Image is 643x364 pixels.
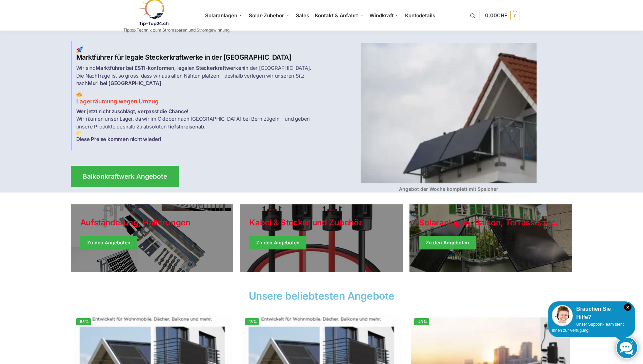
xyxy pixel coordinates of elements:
[552,305,573,326] img: Customer service
[402,0,438,31] a: Kontodetails
[552,305,631,321] div: Brauchen Sie Hilfe?
[296,12,309,19] span: Sales
[624,303,631,311] i: Schließen
[315,12,358,19] span: Kontakt & Anfahrt
[83,173,167,180] span: Balkonkraftwerk Angebote
[123,28,229,32] p: Tiptop Technik zum Stromsparen und Stromgewinnung
[246,0,293,31] a: Solar-Zubehör
[405,12,435,19] span: Kontodetails
[367,0,402,31] a: Windkraft
[249,12,284,19] span: Solar-Zubehör
[76,92,82,97] img: Balkon-Terrassen-Kraftwerke 2
[312,0,367,31] a: Kontakt & Anfahrt
[293,0,312,31] a: Sales
[240,204,403,272] a: Holiday Style
[409,204,572,272] a: Winter Jackets
[76,136,161,142] strong: Diese Preise kommen nicht wieder!
[76,46,83,53] img: Balkon-Terrassen-Kraftwerke 1
[361,43,537,183] img: Balkon-Terrassen-Kraftwerke 4
[399,186,498,192] strong: Angebot der Woche komplett mit Speicher
[71,166,179,187] a: Balkonkraftwerk Angebote
[552,322,624,333] span: Unser Support-Team steht Ihnen zur Verfügung
[76,108,189,115] strong: Wer jetzt nicht zuschlägt, verpasst die Chance!
[71,291,572,301] h2: Unsere beliebtesten Angebote
[205,12,237,19] span: Solaranlagen
[497,12,507,19] span: CHF
[76,64,318,87] p: Wir sind in der [GEOGRAPHIC_DATA]. Die Nachfrage ist so gross, dass wir aus allen Nähten platzen ...
[76,46,318,62] h2: Marktführer für legale Steckerkraftwerke in der [GEOGRAPHIC_DATA]
[76,130,81,136] img: Balkon-Terrassen-Kraftwerke 3
[88,80,161,86] strong: Muri bei [GEOGRAPHIC_DATA]
[485,5,520,26] a: 0,00CHF 0
[510,11,520,20] span: 0
[76,108,318,143] p: Wir räumen unser Lager, da wir im Oktober nach [GEOGRAPHIC_DATA] bei Bern zügeln – und geben unse...
[76,92,318,106] h3: Lagerräumung wegen Umzug
[369,12,393,19] span: Windkraft
[166,123,198,130] strong: Tiefstpreisen
[71,204,234,272] a: Holiday Style
[96,65,244,71] strong: Marktführer bei ESTI-konformen, legalen Steckerkraftwerken
[485,12,507,19] span: 0,00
